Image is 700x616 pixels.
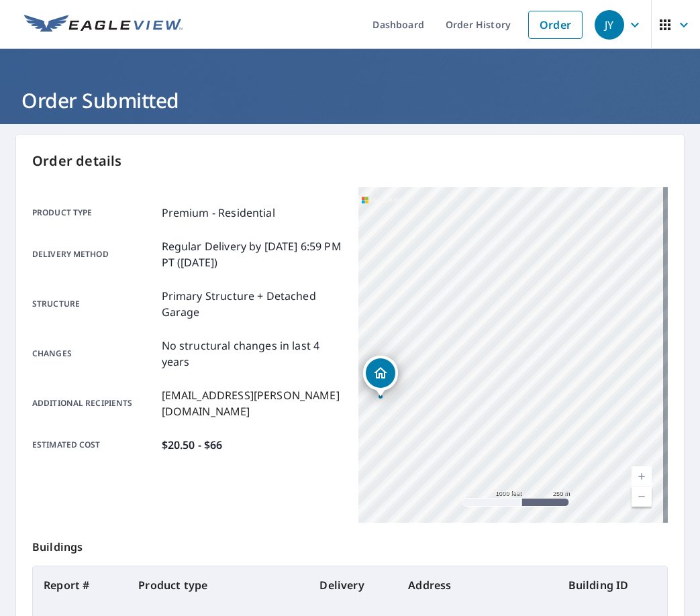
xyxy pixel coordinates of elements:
[363,356,398,397] div: Dropped pin, building 1, Residential property, 16311 189th St Manchester, IA 52057
[32,151,668,171] p: Order details
[33,566,128,604] th: Report #
[128,566,309,604] th: Product type
[632,466,652,486] a: Current Level 15, Zoom In
[162,288,342,320] p: Primary Structure + Detached Garage
[162,238,342,270] p: Regular Delivery by [DATE] 6:59 PM PT ([DATE])
[32,387,156,419] p: Additional recipients
[32,238,156,270] p: Delivery method
[632,486,652,507] a: Current Level 15, Zoom Out
[32,288,156,320] p: Structure
[16,87,684,114] h1: Order Submitted
[32,523,668,566] p: Buildings
[32,437,156,453] p: Estimated cost
[595,10,624,40] div: JY
[558,566,667,604] th: Building ID
[24,15,183,35] img: EV Logo
[528,11,583,39] a: Order
[309,566,397,604] th: Delivery
[32,338,156,370] p: Changes
[162,387,342,419] p: [EMAIL_ADDRESS][PERSON_NAME][DOMAIN_NAME]
[162,338,342,370] p: No structural changes in last 4 years
[162,437,223,453] p: $20.50 - $66
[162,205,275,221] p: Premium - Residential
[32,205,156,221] p: Product type
[397,566,557,604] th: Address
